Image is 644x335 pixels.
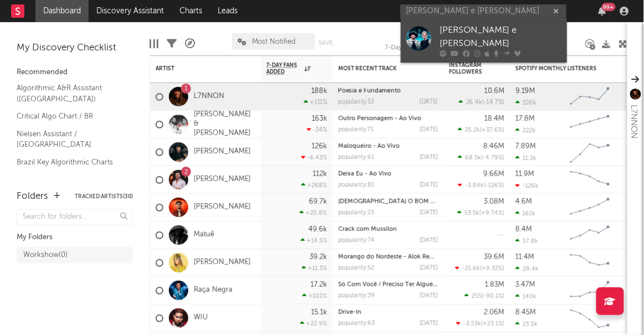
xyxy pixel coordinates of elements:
[167,28,177,60] div: Filters
[338,143,438,150] div: Maloqueiro - Ao Vivo
[194,175,251,184] a: [PERSON_NAME]
[156,65,239,72] div: Artist
[565,277,615,305] svg: Chart title
[301,182,327,189] div: +268 %
[194,110,255,138] a: [PERSON_NAME] & [PERSON_NAME]
[338,210,374,216] div: popularity: 23
[311,309,327,316] div: 15.1k
[338,254,440,260] a: Morango do Nordeste - Alok Remix
[465,155,481,161] span: 68.5k
[420,182,438,188] div: [DATE]
[307,126,327,133] div: -34 %
[308,226,327,233] div: 49.6k
[484,254,504,261] div: 39.6M
[309,198,327,205] div: 69.7k
[385,28,430,60] div: 7-Day Fans Added (7-Day Fans Added)
[338,293,375,299] div: popularity: 39
[194,286,233,295] a: Raça Negra
[385,42,430,55] div: 7-Day Fans Added (7-Day Fans Added)
[516,171,534,178] div: 11.9M
[455,265,504,272] div: ( )
[516,143,536,150] div: 7.89M
[194,258,251,267] a: [PERSON_NAME]
[440,24,561,50] div: [PERSON_NAME] e [PERSON_NAME]
[338,88,401,94] a: Poesia e Fundamento
[516,182,539,189] div: -126k
[463,321,481,327] span: -3.53k
[481,210,503,217] span: +9.74 %
[338,99,374,105] div: popularity: 53
[338,226,438,233] div: Crack com Mussilon
[311,281,327,288] div: 17.2k
[400,4,566,18] input: Search for artists
[338,310,362,316] a: Drive-In
[338,171,391,177] a: Deixa Eu - Ao Vivo
[338,238,375,244] div: popularity: 74
[338,282,438,288] div: Só Com Você / Preciso Ter Alguém - Ao Vivo
[338,254,438,260] div: Morango do Nordeste - Alok Remix
[483,321,503,327] span: +23.1 %
[17,156,122,168] a: Brazil Key Algorithmic Charts
[602,3,616,11] div: 99 +
[516,99,537,106] div: 106k
[458,182,504,189] div: ( )
[516,321,538,328] div: 23.5k
[23,249,68,262] div: Workshow ( 0 )
[484,198,504,205] div: 3.08M
[485,115,504,122] div: 18.4M
[516,254,534,261] div: 11.4M
[252,38,296,45] span: Most Notified
[599,7,606,16] button: 99+
[483,143,504,150] div: 8.46M
[466,100,482,106] span: 26.4k
[472,293,482,300] span: 255
[420,238,438,244] div: [DATE]
[458,154,504,161] div: ( )
[486,183,503,189] span: -126 %
[194,147,251,157] a: [PERSON_NAME]
[465,183,484,189] span: -3.84k
[565,249,615,277] svg: Chart title
[420,210,438,216] div: [DATE]
[304,99,327,106] div: +111 %
[338,282,467,288] a: Só Com Você / Preciso Ter Alguém - Ao Vivo
[194,230,214,240] a: Matuê
[311,87,327,95] div: 188k
[300,320,327,327] div: +22.9 %
[185,28,195,60] div: A&R Pipeline
[17,247,133,264] a: Workshow(0)
[401,18,567,63] a: [PERSON_NAME] e [PERSON_NAME]
[17,42,133,55] div: My Discovery Checklist
[456,320,504,327] div: ( )
[465,292,504,300] div: ( )
[338,226,397,233] a: Crack com Mussilon
[312,115,327,122] div: 163k
[484,309,504,316] div: 2.06M
[516,127,536,134] div: 222k
[485,281,504,288] div: 1.83M
[266,62,302,75] span: 7-Day Fans Added
[516,198,532,205] div: 4.6M
[565,83,615,111] svg: Chart title
[300,209,327,217] div: +20.8 %
[338,182,374,188] div: popularity: 81
[319,40,333,46] button: Save
[485,87,504,95] div: 10.6M
[483,171,504,178] div: 9.66M
[194,92,224,101] a: L7NNON
[483,155,503,161] span: -4.79 %
[462,266,480,272] span: -21.6k
[338,171,438,177] div: Deixa Eu - Ao Vivo
[17,82,122,105] a: Algorithmic A&R Assistant ([GEOGRAPHIC_DATA])
[420,99,438,105] div: [DATE]
[17,209,133,225] input: Search for folders...
[449,62,488,75] div: Instagram Followers
[484,100,503,106] span: -14.7 %
[516,115,535,122] div: 17.8M
[338,65,421,72] div: Most Recent Track
[516,87,535,95] div: 9.19M
[420,293,438,299] div: [DATE]
[194,313,208,323] a: WIU
[457,209,504,217] div: ( )
[338,310,438,316] div: Drive-In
